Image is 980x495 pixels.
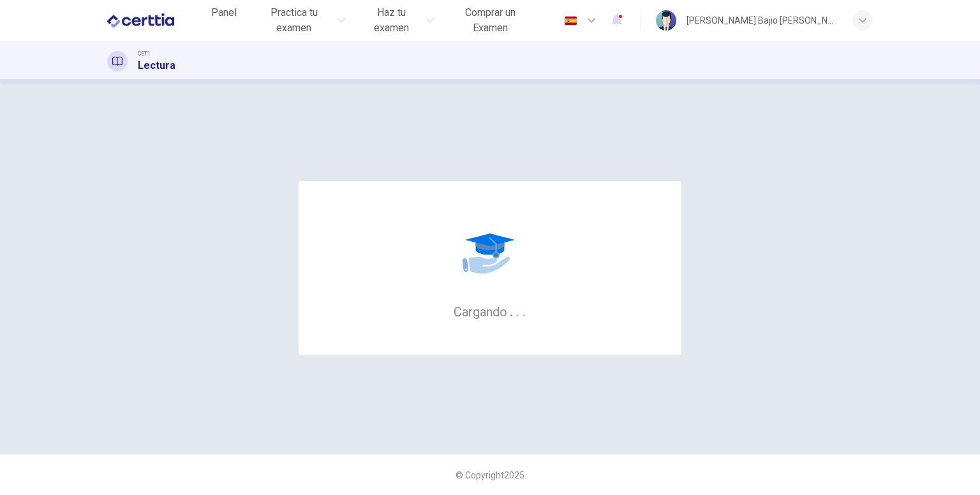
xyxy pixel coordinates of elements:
[449,5,532,36] span: Comprar un Examen
[522,300,526,321] h6: .
[516,300,520,321] h6: .
[355,1,439,40] button: Haz tu examen
[138,49,151,58] span: CET1
[255,5,334,36] span: Practica tu examen
[656,10,676,31] img: Profile picture
[454,303,526,320] h6: Cargando
[107,8,174,33] img: CERTTIA logo
[211,5,237,20] span: Panel
[687,13,837,28] div: [PERSON_NAME] Bajio [PERSON_NAME]
[456,470,524,480] span: © Copyright 2025
[360,5,422,36] span: Haz tu examen
[444,1,537,40] button: Comprar un Examen
[249,1,350,40] button: Practica tu examen
[563,16,579,26] img: es
[107,8,204,33] a: CERTTIA logo
[509,300,514,321] h6: .
[204,1,244,24] button: Panel
[138,58,175,73] h1: Lectura
[204,1,244,40] a: Panel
